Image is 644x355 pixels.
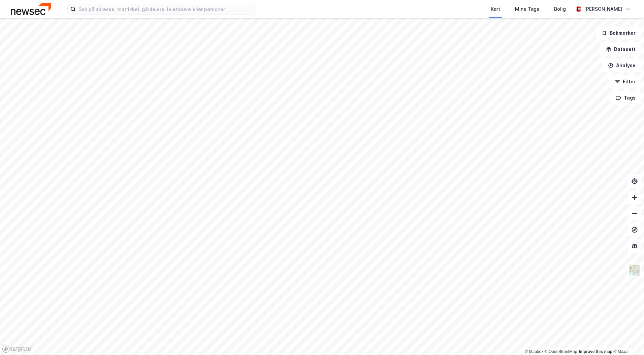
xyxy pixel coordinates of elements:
[602,59,641,72] button: Analyse
[11,3,51,15] img: newsec-logo.f6e21ccffca1b3a03d2d.png
[610,323,644,355] div: Kontrollprogram for chat
[554,5,566,13] div: Bolig
[515,5,539,13] div: Mine Tags
[545,349,577,354] a: OpenStreetMap
[610,91,641,105] button: Tags
[600,43,641,56] button: Datasett
[628,264,641,277] img: Z
[491,5,500,13] div: Kart
[579,349,612,354] a: Improve this map
[596,26,641,40] button: Bokmerker
[2,345,32,353] a: Mapbox homepage
[609,75,641,88] button: Filter
[610,323,644,355] iframe: Chat Widget
[525,349,543,354] a: Mapbox
[76,4,256,14] input: Søk på adresse, matrikkel, gårdeiere, leietakere eller personer
[584,5,622,13] div: [PERSON_NAME]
